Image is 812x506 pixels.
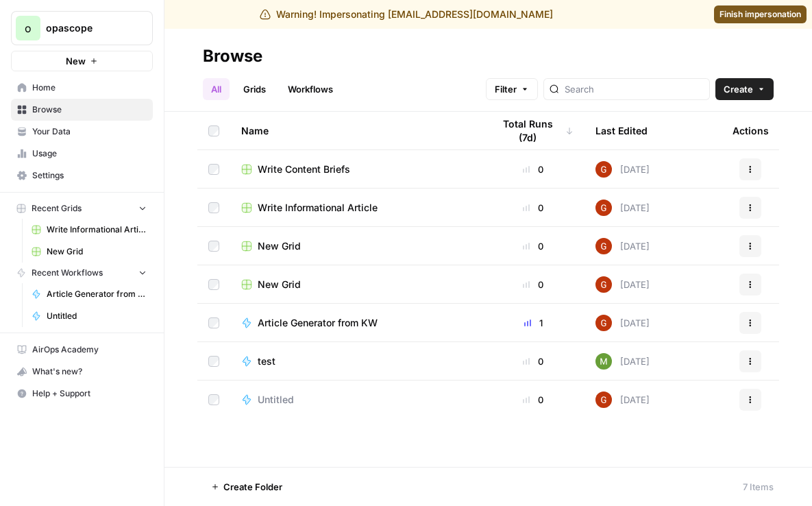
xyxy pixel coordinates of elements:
img: pobvtkb4t1czagu00cqquhmopsq1 [595,315,612,331]
a: Write Informational Article [25,219,153,241]
img: pobvtkb4t1czagu00cqquhmopsq1 [595,391,612,408]
img: pobvtkb4t1czagu00cqquhmopsq1 [595,238,612,254]
span: test [258,354,275,368]
div: Total Runs (7d) [493,112,574,149]
button: Workspace: opascope [11,11,153,45]
div: [DATE] [595,276,650,293]
input: Search [565,82,704,96]
div: [DATE] [595,161,650,178]
span: New Grid [47,245,147,258]
span: Untitled [258,393,294,407]
div: 0 [493,354,574,368]
span: Settings [32,169,147,182]
div: 1 [493,316,574,330]
button: Filter [486,78,538,100]
div: Actions [733,112,769,149]
div: Last Edited [595,112,648,149]
span: Create [724,82,753,96]
div: 0 [493,278,574,291]
img: pobvtkb4t1czagu00cqquhmopsq1 [595,276,612,293]
a: AirOps Academy [11,339,153,361]
span: Write Informational Article [47,224,147,236]
span: Usage [32,147,147,160]
span: Home [32,82,147,94]
a: New Grid [25,241,153,263]
a: Write Content Briefs [241,162,471,176]
a: Write Informational Article [241,201,471,215]
span: o [25,20,32,36]
a: Grids [235,78,274,100]
div: [DATE] [595,238,650,254]
a: New Grid [241,239,471,253]
span: Filter [495,82,517,96]
span: Recent Grids [32,202,82,215]
button: Recent Grids [11,198,153,219]
div: [DATE] [595,353,650,370]
a: Untitled [25,305,153,327]
div: 0 [493,201,574,215]
a: All [203,78,230,100]
div: What's new? [12,361,152,382]
a: Workflows [280,78,341,100]
a: Article Generator from KW [241,316,471,330]
div: 0 [493,393,574,407]
a: New Grid [241,278,471,291]
span: Help + Support [32,387,147,400]
span: Untitled [47,310,147,322]
span: Your Data [32,125,147,138]
a: Article Generator from KW [25,283,153,305]
div: Name [241,112,471,149]
span: Write Content Briefs [258,162,350,176]
button: What's new? [11,361,153,383]
div: 7 Items [743,480,774,494]
div: [DATE] [595,315,650,331]
span: opascope [46,21,129,35]
span: New Grid [258,239,301,253]
a: Home [11,77,153,99]
img: aw4436e01evswxek5rw27mrzmtbw [595,353,612,370]
a: Browse [11,99,153,121]
span: New Grid [258,278,301,291]
div: [DATE] [595,200,650,216]
button: Help + Support [11,383,153,405]
button: Create Folder [203,476,291,498]
img: pobvtkb4t1czagu00cqquhmopsq1 [595,161,612,178]
a: Usage [11,143,153,165]
div: 0 [493,162,574,176]
span: Article Generator from KW [47,288,147,300]
span: Browse [32,104,147,116]
a: Settings [11,165,153,186]
button: Recent Workflows [11,263,153,283]
a: Finish impersonation [714,5,807,23]
button: Create [715,78,774,100]
img: pobvtkb4t1czagu00cqquhmopsq1 [595,200,612,216]
span: Create Folder [223,480,282,494]
a: test [241,354,471,368]
span: New [66,54,86,68]
div: [DATE] [595,391,650,408]
span: Write Informational Article [258,201,378,215]
span: AirOps Academy [32,344,147,356]
span: Finish impersonation [719,8,801,21]
a: Untitled [241,393,471,407]
button: New [11,51,153,71]
div: 0 [493,239,574,253]
span: Recent Workflows [32,267,103,279]
span: Article Generator from KW [258,316,378,330]
div: Browse [203,45,262,67]
div: Warning! Impersonating [EMAIL_ADDRESS][DOMAIN_NAME] [260,8,553,21]
a: Your Data [11,121,153,143]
